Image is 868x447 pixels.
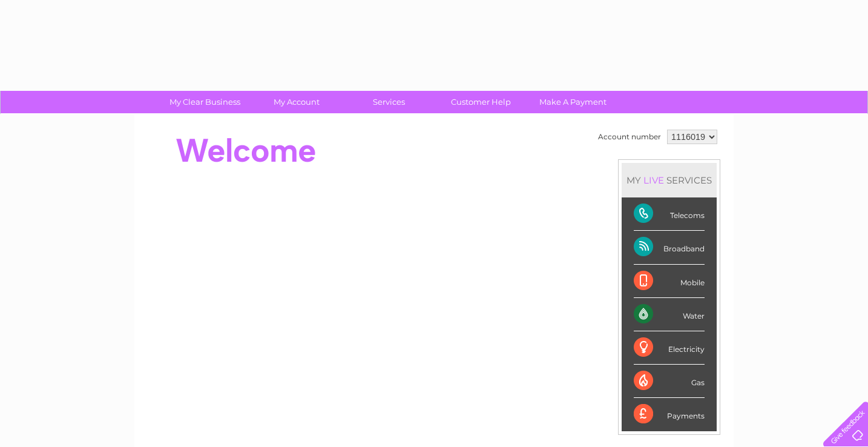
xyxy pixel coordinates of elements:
div: Gas [634,365,705,398]
div: Water [634,298,705,331]
div: Payments [634,398,705,431]
div: Electricity [634,331,705,365]
a: My Account [247,91,347,113]
div: LIVE [641,174,666,186]
div: Mobile [634,265,705,298]
a: My Clear Business [155,91,255,113]
a: Services [339,91,439,113]
a: Customer Help [431,91,531,113]
div: Broadband [634,231,705,264]
td: Account number [595,127,664,147]
a: Make A Payment [523,91,623,113]
div: MY SERVICES [622,163,717,197]
div: Telecoms [634,197,705,231]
